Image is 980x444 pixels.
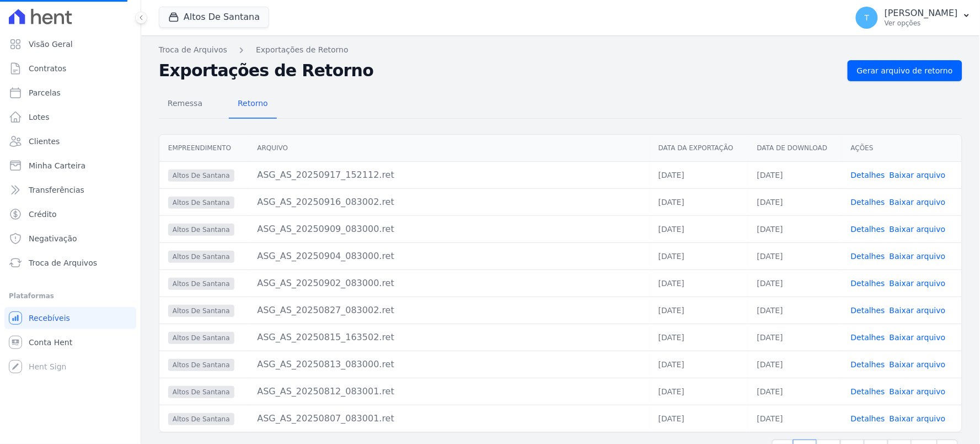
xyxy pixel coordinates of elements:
[4,130,136,152] a: Clientes
[748,188,842,215] td: [DATE]
[851,306,885,315] a: Detalhes
[29,313,70,324] span: Recebíveis
[257,358,641,371] div: ASG_AS_20250813_083000.ret
[748,351,842,378] td: [DATE]
[29,63,66,74] span: Contratos
[257,277,641,290] div: ASG_AS_20250902_083000.ret
[748,405,842,432] td: [DATE]
[842,135,962,162] th: Ações
[650,378,748,405] td: [DATE]
[851,171,885,179] a: Detalhes
[890,360,946,369] a: Baixar arquivo
[748,324,842,351] td: [DATE]
[650,161,748,188] td: [DATE]
[29,337,72,348] span: Conta Hent
[650,242,748,269] td: [DATE]
[168,332,234,344] span: Altos De Santana
[748,242,842,269] td: [DATE]
[4,307,136,329] a: Recebíveis
[257,195,641,209] div: ASG_AS_20250916_083002.ret
[159,90,211,119] a: Remessa
[890,333,946,342] a: Baixar arquivo
[851,387,885,396] a: Detalhes
[851,225,885,234] a: Detalhes
[748,135,842,162] th: Data de Download
[4,203,136,225] a: Crédito
[650,405,748,432] td: [DATE]
[885,19,958,28] p: Ver opções
[865,14,870,22] span: T
[890,306,946,315] a: Baixar arquivo
[231,92,275,114] span: Retorno
[851,333,885,342] a: Detalhes
[168,197,234,209] span: Altos De Santana
[4,57,136,80] a: Contratos
[748,378,842,405] td: [DATE]
[4,252,136,274] a: Troca de Arquivos
[168,305,234,317] span: Altos De Santana
[4,33,136,55] a: Visão Geral
[851,360,885,369] a: Detalhes
[890,387,946,396] a: Baixar arquivo
[851,414,885,423] a: Detalhes
[650,188,748,215] td: [DATE]
[29,160,85,171] span: Minha Carteira
[159,61,839,81] h2: Exportações de Retorno
[257,331,641,344] div: ASG_AS_20250815_163502.ret
[168,170,234,182] span: Altos De Santana
[890,198,946,207] a: Baixar arquivo
[4,228,136,250] a: Negativação
[29,136,60,147] span: Clientes
[29,209,57,220] span: Crédito
[159,90,277,119] nav: Tab selector
[159,7,269,28] button: Altos De Santana
[847,2,980,33] button: T [PERSON_NAME] Ver opções
[650,269,748,297] td: [DATE]
[168,251,234,263] span: Altos De Santana
[257,250,641,263] div: ASG_AS_20250904_083000.ret
[848,60,962,81] a: Gerar arquivo de retorno
[168,359,234,371] span: Altos De Santana
[4,331,136,353] a: Conta Hent
[748,269,842,297] td: [DATE]
[890,171,946,179] a: Baixar arquivo
[159,44,962,56] nav: Breadcrumb
[29,233,77,244] span: Negativação
[9,289,132,303] div: Plataformas
[4,155,136,177] a: Minha Carteira
[851,252,885,261] a: Detalhes
[168,278,234,290] span: Altos De Santana
[257,304,641,317] div: ASG_AS_20250827_083002.ret
[159,44,227,56] a: Troca de Arquivos
[256,44,349,56] a: Exportações de Retorno
[650,135,748,162] th: Data da Exportação
[229,90,277,119] a: Retorno
[4,106,136,128] a: Lotes
[890,414,946,423] a: Baixar arquivo
[29,39,73,50] span: Visão Geral
[257,412,641,425] div: ASG_AS_20250807_083001.ret
[857,65,953,76] span: Gerar arquivo de retorno
[885,8,958,19] p: [PERSON_NAME]
[257,385,641,398] div: ASG_AS_20250812_083001.ret
[29,257,97,268] span: Troca de Arquivos
[29,112,50,123] span: Lotes
[650,297,748,324] td: [DATE]
[159,135,248,162] th: Empreendimento
[4,179,136,201] a: Transferências
[29,87,61,98] span: Parcelas
[890,279,946,288] a: Baixar arquivo
[4,82,136,104] a: Parcelas
[168,413,234,425] span: Altos De Santana
[29,184,84,195] span: Transferências
[851,198,885,207] a: Detalhes
[248,135,650,162] th: Arquivo
[748,297,842,324] td: [DATE]
[257,223,641,236] div: ASG_AS_20250909_083000.ret
[650,324,748,351] td: [DATE]
[748,215,842,242] td: [DATE]
[650,215,748,242] td: [DATE]
[257,168,641,182] div: ASG_AS_20250917_152112.ret
[890,252,946,261] a: Baixar arquivo
[851,279,885,288] a: Detalhes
